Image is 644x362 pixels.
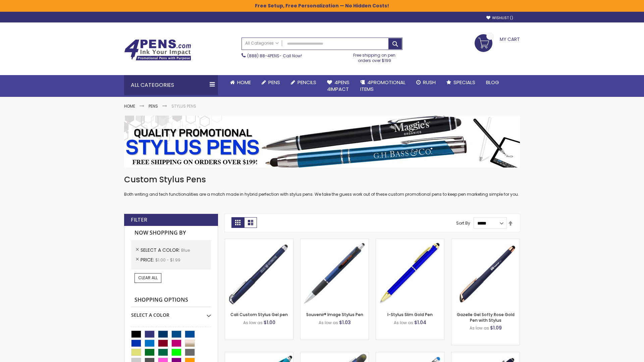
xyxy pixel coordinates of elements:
[456,220,470,226] label: Sort By
[298,79,316,86] span: Pencils
[346,50,403,63] div: Free shipping on pen orders over $199
[481,75,504,90] a: Blog
[486,79,499,86] span: Blog
[231,217,244,228] strong: Grid
[457,312,515,323] a: Gazelle Gel Softy Rose Gold Pen with Stylus
[149,103,158,109] a: Pens
[486,15,513,20] a: Wishlist
[141,247,181,253] span: Select A Color
[301,239,369,244] a: Souvenir® Image Stylus Pen-Blue
[327,79,350,93] span: 4Pens 4impact
[141,256,155,263] span: Price
[124,75,218,95] div: All Categories
[230,312,288,317] a: Cali Custom Stylus Gel pen
[131,293,211,307] strong: Shopping Options
[181,247,190,253] span: Blue
[131,307,211,318] div: Select A Color
[225,239,293,244] a: Cali Custom Stylus Gel pen-Blue
[247,53,302,59] span: - Call Now!
[124,174,520,197] div: Both writing and tech functionalities are a match made in hybrid perfection with stylus pens. We ...
[138,275,158,281] span: Clear All
[131,216,147,224] strong: Filter
[441,75,481,90] a: Specials
[155,257,180,263] span: $1.00 - $1.99
[124,103,135,109] a: Home
[319,320,338,325] span: As low as
[490,324,502,331] span: $1.09
[411,75,441,90] a: Rush
[264,319,275,326] span: $1.00
[394,320,413,325] span: As low as
[339,319,351,326] span: $1.03
[355,75,411,97] a: 4PROMOTIONALITEMS
[243,320,263,325] span: As low as
[451,352,520,358] a: Custom Soft Touch® Metal Pens with Stylus-Blue
[451,239,520,307] img: Gazelle Gel Softy Rose Gold Pen with Stylus-Blue
[237,79,251,86] span: Home
[414,319,426,326] span: $1.04
[124,116,520,168] img: Stylus Pens
[376,352,444,358] a: Islander Softy Gel with Stylus - ColorJet Imprint-Blue
[135,273,161,283] a: Clear All
[225,352,293,358] a: Neon Stylus Highlighter-Pen Combo-Blue
[470,325,489,331] span: As low as
[124,39,191,61] img: 4Pens Custom Pens and Promotional Products
[245,41,279,46] span: All Categories
[124,174,520,185] h1: Custom Stylus Pens
[256,75,285,90] a: Pens
[301,352,369,358] a: Souvenir® Jalan Highlighter Stylus Pen Combo-Blue
[225,239,293,307] img: Cali Custom Stylus Gel pen-Blue
[242,38,282,49] a: All Categories
[301,239,369,307] img: Souvenir® Image Stylus Pen-Blue
[423,79,436,86] span: Rush
[376,239,444,244] a: I-Stylus Slim Gold-Blue
[171,103,196,109] strong: Stylus Pens
[268,79,280,86] span: Pens
[225,75,256,90] a: Home
[451,239,520,244] a: Gazelle Gel Softy Rose Gold Pen with Stylus-Blue
[247,53,279,59] a: (888) 88-4PENS
[322,75,355,97] a: 4Pens4impact
[376,239,444,307] img: I-Stylus Slim Gold-Blue
[387,312,433,317] a: I-Stylus Slim Gold Pen
[285,75,322,90] a: Pencils
[360,79,406,93] span: 4PROMOTIONAL ITEMS
[131,226,211,240] strong: Now Shopping by
[453,79,475,86] span: Specials
[306,312,363,317] a: Souvenir® Image Stylus Pen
